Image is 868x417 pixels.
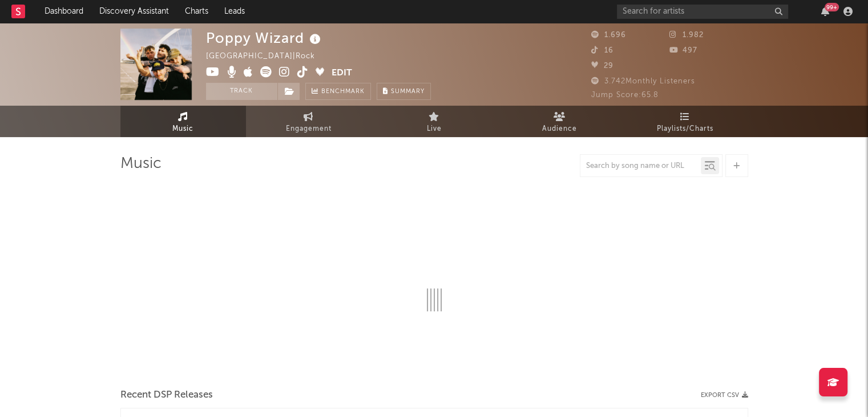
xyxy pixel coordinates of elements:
a: Benchmark [305,83,371,100]
span: 1.696 [591,31,626,39]
button: Export CSV [701,392,748,399]
span: Engagement [286,122,332,136]
a: Playlists/Charts [623,106,748,137]
div: 99 + [825,3,839,11]
a: Engagement [246,106,372,137]
span: 1.982 [669,31,704,39]
span: 29 [591,62,613,70]
div: Poppy Wizard [206,29,324,47]
input: Search by song name or URL [580,162,701,171]
span: Audience [542,122,577,136]
button: Track [206,83,277,100]
input: Search for artists [617,5,788,19]
span: Live [427,122,442,136]
span: Recent DSP Releases [120,388,213,402]
button: Edit [332,66,352,81]
div: [GEOGRAPHIC_DATA] | Rock [206,50,328,63]
span: Jump Score: 65.8 [591,91,659,99]
span: Benchmark [321,85,365,99]
span: Playlists/Charts [657,122,713,136]
span: 16 [591,47,613,54]
a: Live [372,106,497,137]
button: Summary [377,83,431,100]
span: 497 [669,47,697,54]
a: Audience [497,106,623,137]
span: 3.742 Monthly Listeners [591,78,695,85]
span: Summary [391,89,425,95]
a: Music [120,106,246,137]
button: 99+ [821,7,829,16]
span: Music [172,122,193,136]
